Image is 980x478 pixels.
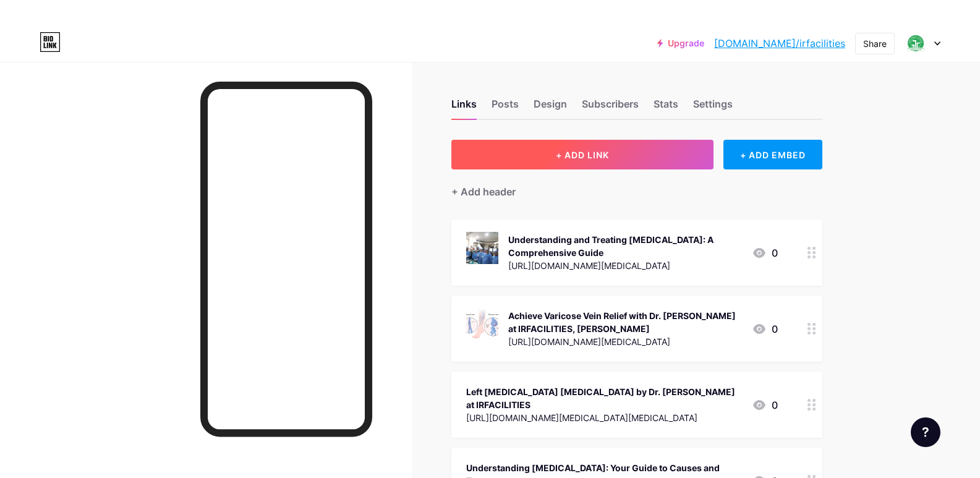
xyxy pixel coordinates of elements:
div: Settings [693,96,733,119]
div: Links [451,96,477,119]
div: Left [MEDICAL_DATA] [MEDICAL_DATA] by Dr. [PERSON_NAME] at IRFACILITIES [466,385,742,411]
div: 0 [752,398,778,412]
div: Understanding and Treating [MEDICAL_DATA]: A Comprehensive Guide [508,233,742,259]
div: + Add header [451,184,516,199]
div: Stats [654,96,678,119]
div: [URL][DOMAIN_NAME][MEDICAL_DATA] [508,259,742,272]
div: [URL][DOMAIN_NAME][MEDICAL_DATA] [508,335,742,348]
span: + ADD LINK [556,150,609,160]
div: + ADD EMBED [723,140,822,169]
div: 0 [752,322,778,336]
img: Achieve Varicose Vein Relief with Dr. Sandeep Sharma at IRFACILITIES, Mohali [466,308,498,340]
img: irfacilities x [904,32,927,55]
img: Understanding and Treating Varicose Veins: A Comprehensive Guide [466,232,498,264]
div: Achieve Varicose Vein Relief with Dr. [PERSON_NAME] at IRFACILITIES, [PERSON_NAME] [508,309,742,335]
div: Design [534,96,567,119]
button: + ADD LINK [451,140,714,169]
div: [URL][DOMAIN_NAME][MEDICAL_DATA][MEDICAL_DATA] [466,411,742,424]
a: Upgrade [657,38,704,48]
div: Subscribers [582,96,639,119]
a: [DOMAIN_NAME]/irfacilities [714,36,845,51]
div: 0 [752,245,778,260]
div: Posts [492,96,519,119]
div: Share [863,37,887,50]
